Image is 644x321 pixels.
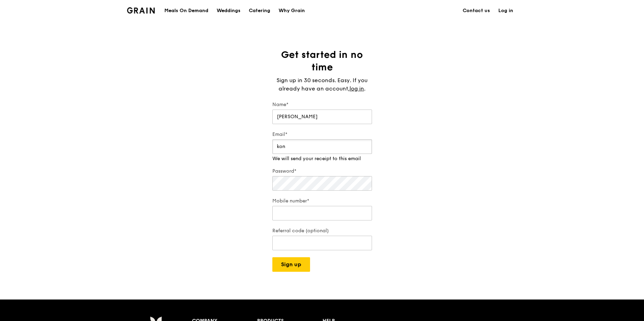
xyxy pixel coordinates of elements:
div: Meals On Demand [164,0,208,21]
label: Mobile number* [272,198,372,205]
div: Why Grain [279,0,305,21]
label: Email* [272,131,372,138]
div: Catering [249,0,270,21]
a: log in [350,85,364,93]
span: . [364,85,365,92]
a: Contact us [459,0,494,21]
a: Catering [245,0,274,21]
h1: Get started in no time [272,49,372,73]
a: Weddings [212,0,245,21]
span: Sign up in 30 seconds. Easy. If you already have an account, [276,77,368,92]
a: Why Grain [274,0,309,21]
label: Referral code (optional) [272,227,372,234]
label: Name* [272,101,372,108]
button: Sign up [272,257,310,272]
label: Password* [272,168,372,175]
div: We will send your receipt to this email [272,155,372,162]
img: Grain [127,7,155,14]
div: Weddings [217,0,241,21]
a: Log in [494,0,517,21]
